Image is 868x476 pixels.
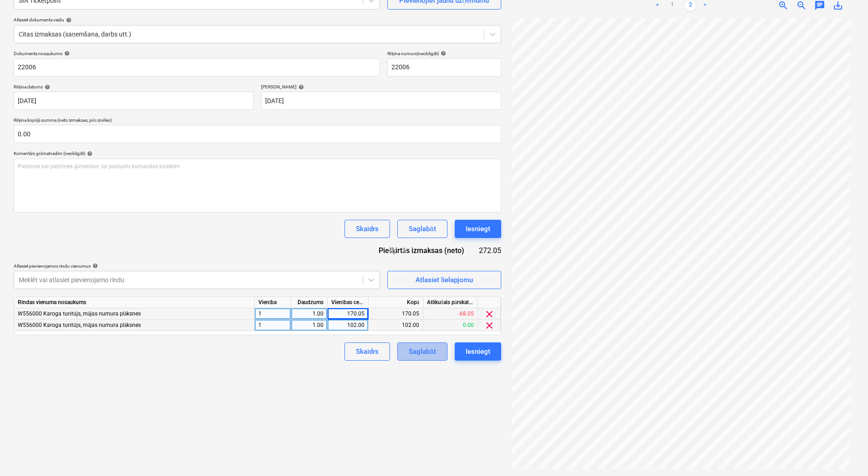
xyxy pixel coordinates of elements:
[387,271,501,289] button: Atlasiet lielapjomu
[14,92,254,110] input: Rēķina datums nav norādīts
[369,308,423,320] div: 170.05
[85,151,92,156] span: help
[479,245,501,256] div: 272.05
[261,92,501,110] input: Izpildes datums nav norādīts
[822,432,868,476] iframe: Chat Widget
[14,84,254,90] div: Rēķina datums
[255,297,291,308] div: Vienība
[371,245,478,256] div: Piešķirtās izmaksas (neto)
[14,263,380,269] div: Atlasiet pievienojamos rindu vienumus
[466,346,490,357] div: Iesniegt
[14,51,380,57] div: Dokumenta nosaukums
[14,150,501,156] div: Komentārs grāmatvedim (neobligāti)
[14,297,255,308] div: Rindas vienuma nosaukums
[423,297,478,308] div: Atlikušais pārskatītais budžets
[369,320,423,331] div: 102.00
[369,297,423,308] div: Kopā
[297,84,304,90] span: help
[14,17,501,23] div: Atlasiet dokumenta veidu
[328,297,369,308] div: Vienības cena
[397,220,447,238] button: Saglabāt
[484,320,495,331] span: clear
[14,125,501,143] input: Rēķina kopējā summa (neto izmaksas, pēc izvēles)
[409,223,436,235] div: Saglabāt
[455,220,501,238] button: Iesniegt
[344,220,390,238] button: Skaidrs
[14,117,501,125] p: Rēķina kopējā summa (neto izmaksas, pēc izvēles)
[91,263,98,269] span: help
[439,51,446,56] span: help
[423,308,478,320] div: -68.05
[423,320,478,331] div: 0.00
[455,342,501,361] button: Iesniegt
[18,310,141,317] span: W556000 Karoga turētājs, mājas numura plāksnes
[255,320,291,331] div: 1
[356,346,379,357] div: Skaidrs
[416,274,473,286] div: Atlasiet lielapjomu
[484,309,495,320] span: clear
[409,346,436,357] div: Saglabāt
[466,223,490,235] div: Iesniegt
[14,58,380,77] input: Dokumenta nosaukums
[331,320,365,331] div: 102.00
[18,322,141,328] span: W556000 Karoga turētājs, mājas numura plāksnes
[331,308,365,320] div: 170.05
[295,320,324,331] div: 1.00
[261,84,501,90] div: [PERSON_NAME]
[255,308,291,320] div: 1
[291,297,328,308] div: Daudzums
[43,84,50,90] span: help
[295,308,324,320] div: 1.00
[64,17,72,23] span: help
[356,223,379,235] div: Skaidrs
[62,51,70,56] span: help
[344,342,390,361] button: Skaidrs
[397,342,447,361] button: Saglabāt
[387,58,501,77] input: Rēķina numurs
[387,51,501,57] div: Rēķina numurs (neobligāti)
